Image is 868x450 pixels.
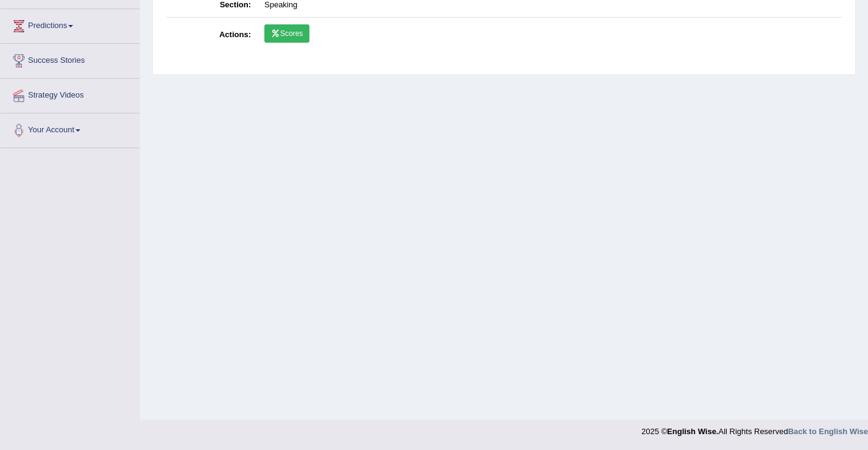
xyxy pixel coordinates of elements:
a: Strategy Videos [1,79,139,109]
th: Actions [166,18,258,53]
strong: English Wise. [667,427,718,436]
a: Your Account [1,113,139,144]
a: Back to English Wise [788,427,868,436]
div: 2025 © All Rights Reserved [641,420,868,437]
a: Predictions [1,9,139,40]
a: Success Stories [1,44,139,74]
a: Scores [264,24,309,43]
